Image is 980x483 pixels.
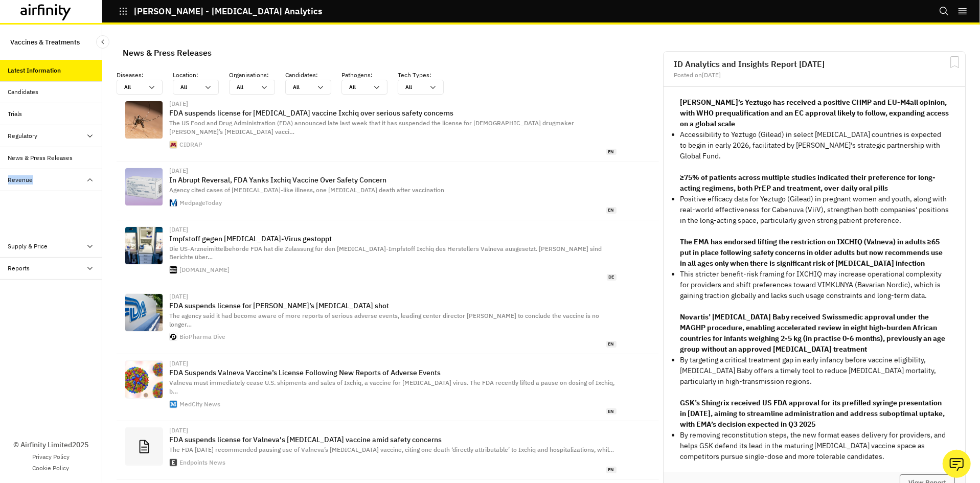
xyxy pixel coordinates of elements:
p: By removing reconstitution steps, the new format eases delivery for providers, and helps GSK defe... [680,430,949,462]
button: Search [939,3,949,20]
div: [DATE] [169,293,617,300]
p: Diseases : [117,71,173,80]
div: [DOMAIN_NAME] [179,267,230,273]
img: iStock-2164870310.jpg [125,101,163,139]
h2: ID Analytics and Insights Report [DATE] [674,60,955,68]
p: By targeting a critical treatment gap in early infancy before vaccine eligibility, [MEDICAL_DATA]... [680,355,949,387]
a: [DATE]FDA suspends license for Valneva's [MEDICAL_DATA] vaccine amid safety concernsThe FDA [DATE... [117,421,659,479]
img: favicon.ico [170,141,177,148]
p: © Airfinity Limited 2025 [13,440,88,450]
a: [DATE]FDA suspends license for [PERSON_NAME]’s [MEDICAL_DATA] shotThe agency said it had become a... [117,287,659,354]
strong: ≥75% of patients across multiple studies indicated their preference for long-acting regimens, bot... [680,173,936,193]
a: [DATE]FDA suspends license for [MEDICAL_DATA] vaccine Ixchiq over serious safety concernsThe US F... [117,95,659,162]
div: MedCity News [179,401,220,407]
div: Revenue [8,175,33,185]
p: Location : [173,71,229,80]
button: Ask our analysts [943,450,971,478]
div: Supply & Price [8,242,48,251]
div: Posted on [DATE] [674,72,955,78]
span: de [607,274,617,281]
span: en [606,341,617,348]
img: favicon.svg [170,199,177,206]
div: BioPharma Dive [179,334,225,340]
p: Tech Types : [398,71,454,80]
div: Endpoints News [179,459,225,466]
img: og_image.jpg [125,227,163,264]
span: Die US-Arzneimittelbehörde FDA hat die Zulassung für den [MEDICAL_DATA]-Impfstoff Ixchiq des Hers... [169,245,602,261]
p: This stricter benefit-risk framing for IXCHIQ may increase operational complexity for providers a... [680,269,949,301]
span: en [606,467,617,473]
img: apple-touch-icon.png [170,333,177,340]
img: safari-pinned-tab.svg [170,266,177,273]
span: The FDA [DATE] recommended pausing use of Valneva’s [MEDICAL_DATA] vaccine, citing one death ‘dir... [169,446,614,453]
div: Reports [8,264,30,273]
a: [DATE]Impfstoff gegen [MEDICAL_DATA]-Virus gestopptDie US-Arzneimittelbehörde FDA hat die Zulassu... [117,220,659,287]
div: MedpageToday [179,200,222,206]
div: [DATE] [169,168,617,174]
div: CIDRAP [179,142,202,148]
a: [DATE]In Abrupt Reversal, FDA Yanks Ixchiq Vaccine Over Safety ConcernAgency cited cases of [MEDI... [117,162,659,220]
p: FDA Suspends Valneva Vaccine’s License Following New Reports of Adverse Events [169,369,617,377]
p: FDA suspends license for [MEDICAL_DATA] vaccine Ixchiq over serious safety concerns [169,109,617,117]
div: [DATE] [169,226,617,233]
div: Regulatory [8,131,38,141]
div: [DATE] [169,360,617,366]
a: [DATE]FDA Suspends Valneva Vaccine’s License Following New Reports of Adverse EventsValneva must ... [117,354,659,421]
div: [DATE] [169,101,617,107]
span: The US Food and Drug Administration (FDA) announced late last week that it has suspended the lice... [169,119,574,135]
div: Candidates [8,87,39,97]
p: Organisations : [229,71,285,80]
img: favicon.ico [170,401,177,408]
span: The agency said it had become aware of more reports of serious adverse events, leading center dir... [169,312,599,328]
span: en [606,149,617,155]
div: News & Press Releases [8,153,73,163]
img: apple-touch-icon.png [170,459,177,466]
div: Trials [8,109,22,119]
span: en [606,207,617,214]
svg: Bookmark Report [948,56,961,68]
p: FDA suspends license for [PERSON_NAME]’s [MEDICAL_DATA] shot [169,302,617,310]
img: Z3M6Ly9kaXZlc2l0ZS1zdG9yYWdlL2RpdmVpbWFnZS9HZXR0eUltYWdlcy0xMjI3NzEwNTA5LmpwZw==.webp [125,294,163,331]
a: Cookie Policy [33,464,70,473]
p: Candidates : [285,71,341,80]
strong: Novartis’ [MEDICAL_DATA] Baby received Swissmedic approval under the MAGHP procedure, enabling ac... [680,312,945,354]
p: Pathogens : [341,71,398,80]
strong: The EMA has endorsed lifting the restriction on IXCHIQ (Valneva) in adults ≥65 put in place follo... [680,237,943,268]
img: 117140.jpg [125,168,163,205]
p: Vaccines & Treatments [10,33,80,52]
span: Valneva must immediately cease U.S. shipments and sales of Ixchiq, a vaccine for [MEDICAL_DATA] v... [169,379,614,395]
span: Agency cited cases of [MEDICAL_DATA]-like illness, one [MEDICAL_DATA] death after vaccination [169,186,444,194]
strong: GSK’s Shingrix received US FDA approval for its prefilled syringe presentation in [DATE], aiming ... [680,398,945,429]
p: Impfstoff gegen [MEDICAL_DATA]-Virus gestoppt [169,235,617,243]
p: Positive efficacy data for Yeztugo (Gilead) in pregnant women and youth, along with real-world ef... [680,194,949,226]
img: chikungunya_virus.jpg [125,361,163,398]
button: [PERSON_NAME] - [MEDICAL_DATA] Analytics [119,3,322,20]
button: Close Sidebar [96,35,109,49]
div: [DATE] [169,427,617,433]
span: en [606,408,617,415]
a: Privacy Policy [32,452,70,462]
p: [PERSON_NAME] - [MEDICAL_DATA] Analytics [134,7,322,16]
p: FDA suspends license for Valneva's [MEDICAL_DATA] vaccine amid safety concerns [169,435,617,444]
p: In Abrupt Reversal, FDA Yanks Ixchiq Vaccine Over Safety Concern [169,176,617,184]
div: News & Press Releases [123,45,212,60]
p: Accessibility to Yeztugo (Gilead) in select [MEDICAL_DATA] countries is expected to begin in earl... [680,129,949,162]
div: Latest Information [8,66,61,75]
strong: [PERSON_NAME]’s Yeztugo has received a positive CHMP and EU-M4all opinion, with WHO prequalificat... [680,98,949,128]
